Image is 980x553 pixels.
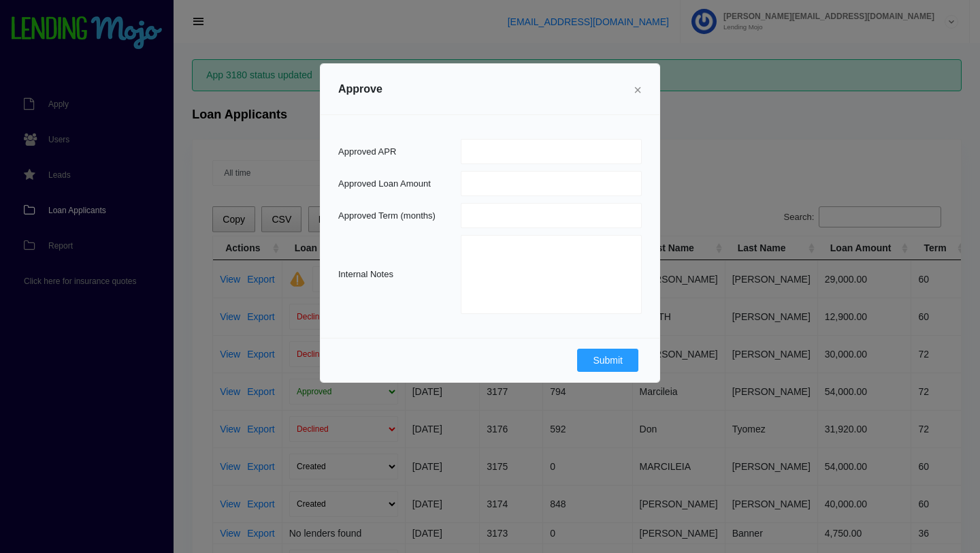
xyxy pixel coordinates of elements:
div: Approved APR [338,145,461,159]
div: Internal Notes [338,268,461,281]
button: × [623,70,653,108]
button: Submit [577,349,638,372]
h5: Approve [338,81,382,97]
span: × [634,82,642,97]
div: Approved Loan Amount [338,177,461,191]
div: Approved Term (months) [338,209,461,223]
